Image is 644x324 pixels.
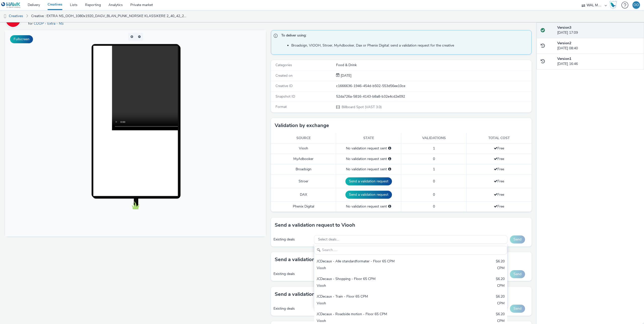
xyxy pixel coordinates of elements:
th: Source [271,133,336,143]
span: Created on [275,73,293,78]
input: Search...... [314,246,507,255]
div: $6.20 [496,312,505,317]
div: $6.20 [496,276,505,282]
a: COOP - Extra - NS [34,21,66,26]
td: Broadsign [271,164,336,175]
button: Send [510,270,525,278]
div: JCDecaux - Roadside motion - Floor 65 CPM [317,312,441,317]
span: To deliver using: [281,33,527,39]
a: Hawk Academy [609,1,619,9]
div: JCDecaux - Train - Floor 65 CPM [317,294,441,300]
div: JCDecaux - Shopping - Floor 65 CPM [317,276,441,282]
div: OO [633,1,639,9]
th: Validations [401,133,466,143]
div: $6.20 [496,259,505,265]
h3: Send a validation request to Viooh [275,221,355,229]
button: Send a validation request [345,177,392,185]
span: Snapshot ID [275,94,295,99]
div: CPM [497,301,505,307]
div: [DATE] 17:09 [557,25,640,35]
span: Creative ID [275,84,293,88]
td: Phenix Digital [271,201,336,212]
div: No validation request sent [339,204,398,209]
span: for [28,21,34,26]
strong: Version 2 [557,41,571,46]
span: Format [275,104,287,109]
td: Viooh [271,143,336,154]
div: No validation request sent [339,156,398,161]
div: Please select a deal below and click on Send to send a validation request to Phenix Digital. [388,204,391,209]
td: MyAdbooker [271,154,336,164]
span: Free [494,146,504,151]
span: Free [494,179,504,184]
span: 0 [433,192,435,197]
h3: Send a validation request to MyAdbooker [275,291,372,298]
button: Send a validation request [345,191,392,199]
img: dooh [3,14,8,19]
h3: Validation by exchange [275,122,329,129]
span: 1 [433,146,435,151]
div: CPM [497,283,505,289]
div: Existing deals [273,306,312,311]
div: Food & Drink [336,63,531,68]
span: Select deals... [318,237,339,242]
div: [DATE] 16:46 [557,56,640,67]
div: [DATE] 08:40 [557,41,640,51]
span: 0 [433,179,435,184]
span: Free [494,167,504,172]
a: Creative : EXTRA NS_OOH_1080x1920_DAGV_BLAN_PUNK_NORSKE KLASSIKERE 2_40_42_2025 [29,10,190,22]
button: Send [510,305,525,313]
div: No validation request sent [339,167,398,172]
th: Total cost [466,133,532,143]
div: Creation 26 September 2025, 16:46 [340,73,351,78]
span: Billboard Spot (VAST 3.0) [341,105,382,109]
div: Please select a deal below and click on Send to send a validation request to Broadsign. [388,167,391,172]
h3: Send a validation request to Broadsign [275,256,366,263]
td: Stroer [271,175,336,188]
div: Viooh [317,283,441,289]
li: Broadsign, VIOOH, Stroer, MyAdbooker, Dax or Phenix Digital: send a validation request for the cr... [291,43,529,48]
strong: Version 3 [557,25,571,30]
div: c1666636-1946-454d-b502-553d56ee10ce [336,84,531,89]
div: CPM [497,266,505,271]
span: Categories [275,63,292,67]
img: undefined Logo [1,2,21,8]
strong: Version 1 [557,56,571,61]
td: DAX [271,188,336,201]
span: 0 [433,204,435,209]
span: Free [494,156,504,161]
span: 0 [433,156,435,161]
div: Viooh [317,266,441,271]
span: 1 [433,167,435,172]
span: Free [494,192,504,197]
div: 52da726a-5816-4143-b8a8-b32e4cd2e092 [336,94,531,99]
div: Existing deals [273,271,312,276]
div: $6.20 [496,294,505,300]
button: Send [510,235,525,244]
th: State [336,133,401,143]
span: [DATE] [340,73,351,78]
div: Existing deals [273,237,312,242]
button: Fullscreen [10,35,33,43]
img: Hawk Academy [609,1,617,9]
div: Viooh [317,301,441,307]
div: Please select a deal below and click on Send to send a validation request to MyAdbooker. [388,156,391,161]
span: Free [494,204,504,209]
div: JCDecaux - Alle standardformater - Floor 65 CPM [317,259,441,265]
div: Please select a deal below and click on Send to send a validation request to Viooh. [388,146,391,151]
div: No validation request sent [339,146,398,151]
